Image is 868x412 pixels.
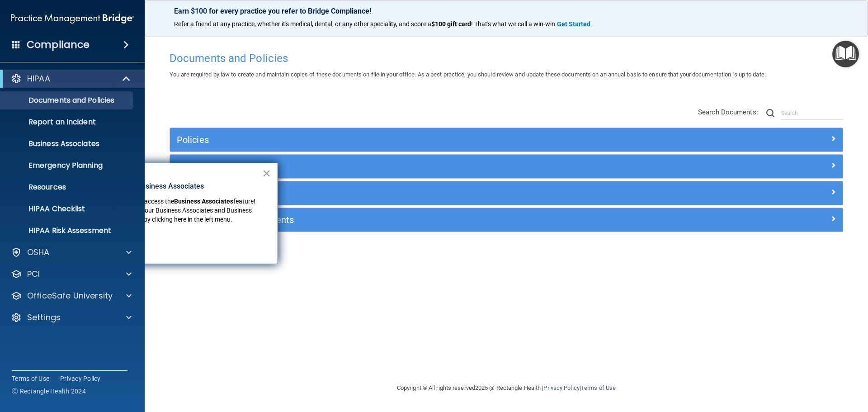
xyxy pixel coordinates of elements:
img: PMB logo [11,9,134,28]
img: ic-search.3b580494.png [766,109,774,117]
h4: Documents and Policies [170,52,843,64]
strong: Business Associates [174,198,233,205]
p: Settings [27,312,61,323]
p: HIPAA [27,73,50,84]
p: Report an Incident [6,118,129,127]
p: Business Associates [6,139,129,148]
input: Search [781,106,843,120]
strong: $100 gift card [431,20,471,28]
a: Privacy Policy [543,384,579,391]
span: feature! You can now manage your Business Associates and Business Associate Agreements by clickin... [80,198,257,223]
a: Terms of Use [581,384,616,391]
p: PCI [27,269,40,279]
h5: Policies [177,135,668,145]
div: Copyright © All rights reserved 2025 @ Rectangle Health | | [341,374,671,403]
a: Terms of Use [12,374,49,383]
h5: Employee Acknowledgments [177,215,668,225]
button: Open Resource Center [832,41,859,67]
p: HIPAA Risk Assessment [6,226,129,235]
p: OfficeSafe University [27,290,113,301]
p: HIPAA Checklist [6,204,129,213]
h5: Practice Forms and Logs [177,188,668,198]
p: New Location for Business Associates [80,181,262,191]
a: Privacy Policy [60,374,101,383]
span: ! That's what we call a win-win. [471,20,557,28]
span: You are required by law to create and maintain copies of these documents on file in your office. ... [170,71,766,78]
strong: Get Started [557,20,590,28]
p: OSHA [27,247,50,258]
span: Refer a friend at any practice, whether it's medical, dental, or any other speciality, and score a [174,20,431,28]
p: Earn $100 for every practice you refer to Bridge Compliance! [174,7,839,15]
p: Emergency Planning [6,161,129,170]
p: Resources [6,183,129,192]
span: Ⓒ Rectangle Health 2024 [12,387,86,396]
span: Search Documents: [698,108,758,116]
button: Close [262,166,271,180]
h4: Compliance [27,38,90,51]
p: Documents and Policies [6,96,129,105]
h5: Privacy Documents [177,161,668,171]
